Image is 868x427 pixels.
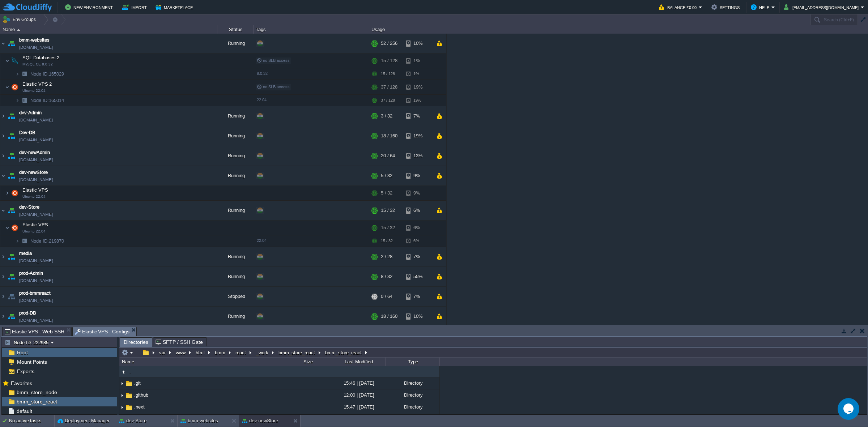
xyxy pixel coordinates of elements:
div: 15:47 | [DATE] [331,401,385,413]
a: .github [133,392,149,398]
span: no SLB access [257,85,290,89]
img: AMDAwAAAACH5BAEAAAAALAAAAAABAAEAAAICRAEAOw== [0,201,6,220]
div: 52 / 256 [381,34,397,53]
div: Running [217,267,254,286]
img: AMDAwAAAACH5BAEAAAAALAAAAAABAAEAAAICRAEAOw== [0,126,6,146]
img: AMDAwAAAACH5BAEAAAAALAAAAAABAAEAAAICRAEAOw== [119,390,125,401]
div: 19% [406,80,430,94]
div: Tags [254,25,369,34]
span: no SLB access [257,58,290,63]
div: Usage [370,25,446,34]
div: 2 / 28 [381,247,392,266]
img: AMDAwAAAACH5BAEAAAAALAAAAAABAAEAAAICRAEAOw== [15,95,20,106]
a: prod-DB [19,309,36,317]
img: AMDAwAAAACH5BAEAAAAALAAAAAABAAEAAAICRAEAOw== [7,106,17,126]
span: [DOMAIN_NAME] [19,176,53,183]
a: Node ID:165014 [30,97,65,103]
div: 19% [406,126,430,146]
span: [DOMAIN_NAME] [19,317,53,324]
img: AMDAwAAAACH5BAEAAAAALAAAAAABAAEAAAICRAEAOw== [0,106,6,126]
div: 18 / 160 [381,307,397,326]
span: [DOMAIN_NAME] [19,297,53,304]
div: Running [217,247,254,266]
a: .git [133,380,142,386]
button: react [234,349,248,356]
div: 15 / 32 [381,201,395,220]
span: Favorites [9,380,33,387]
div: 15 / 128 [381,68,395,80]
img: AMDAwAAAACH5BAEAAAAALAAAAAABAAEAAAICRAEAOw== [7,201,17,220]
a: dev-newAdmin [19,149,50,156]
div: 37 / 128 [381,95,395,106]
img: AMDAwAAAACH5BAEAAAAALAAAAAABAAEAAAICRAEAOw== [125,380,133,388]
img: AMDAwAAAACH5BAEAAAAALAAAAAABAAEAAAICRAEAOw== [0,267,6,286]
div: Running [217,307,254,326]
span: 8.0.32 [257,71,268,76]
img: AMDAwAAAACH5BAEAAAAALAAAAAABAAEAAAICRAEAOw== [10,54,20,68]
span: Elastic VPS 2 [22,81,53,87]
img: AMDAwAAAACH5BAEAAAAALAAAAAABAAEAAAICRAEAOw== [20,95,30,106]
div: 6% [406,221,430,235]
img: AMDAwAAAACH5BAEAAAAALAAAAAABAAEAAAICRAEAOw== [7,34,17,53]
div: 15 / 32 [381,221,395,235]
div: 20 / 64 [381,146,395,166]
span: Ubuntu 22.04 [22,89,46,93]
span: Exports [16,368,35,375]
img: AMDAwAAAACH5BAEAAAAALAAAAAABAAEAAAICRAEAOw== [5,186,9,200]
div: Directory [385,401,439,413]
div: Directory [385,377,439,389]
div: 9% [406,186,430,200]
span: Node ID: [30,238,49,244]
img: AMDAwAAAACH5BAEAAAAALAAAAAABAAEAAAICRAEAOw== [7,126,17,146]
span: 165014 [30,97,65,103]
div: 0 / 64 [381,287,392,306]
span: 219870 [30,238,65,244]
span: dev-Admin [19,109,42,116]
button: Deployment Manager [58,417,110,424]
span: dev-Store [19,204,39,211]
a: prod-bmmreact [19,290,51,297]
div: 12:00 | [DATE] [331,389,385,401]
img: AMDAwAAAACH5BAEAAAAALAAAAAABAAEAAAICRAEAOw== [7,287,17,306]
button: dev-Store [119,417,146,424]
img: AMDAwAAAACH5BAEAAAAALAAAAAABAAEAAAICRAEAOw== [7,166,17,185]
a: .. [127,368,132,375]
button: New Environment [65,3,115,12]
img: AMDAwAAAACH5BAEAAAAALAAAAAABAAEAAAICRAEAOw== [20,235,30,247]
a: [DOMAIN_NAME] [19,257,53,264]
span: SQL Databases 2 [22,55,60,61]
span: [DOMAIN_NAME] [19,116,53,124]
span: Elastic VPS [22,187,49,193]
div: Running [217,201,254,220]
img: AMDAwAAAACH5BAEAAAAALAAAAAABAAEAAAICRAEAOw== [5,80,9,94]
div: 7% [406,287,430,306]
div: Directory [385,389,439,401]
span: prod-Admin [19,270,43,277]
span: bmm_store_react [15,398,58,405]
div: Name [120,358,284,366]
div: Name [1,25,217,34]
span: Node ID: [30,71,49,77]
img: CloudJiffy [3,3,52,12]
div: Last Modified [332,358,385,366]
span: [DOMAIN_NAME] [19,277,53,284]
a: SQL Databases 2MySQL CE 8.0.32 [22,55,60,60]
span: Elastic VPS : Web SSH [5,327,64,336]
img: AMDAwAAAACH5BAEAAAAALAAAAAABAAEAAAICRAEAOw== [15,235,20,247]
img: AMDAwAAAACH5BAEAAAAALAAAAAABAAEAAAICRAEAOw== [7,247,17,266]
div: 19% [406,95,430,106]
button: Node ID: 222985 [5,339,51,346]
img: AMDAwAAAACH5BAEAAAAALAAAAAABAAEAAAICRAEAOw== [17,29,20,31]
button: _work [255,349,270,356]
img: AMDAwAAAACH5BAEAAAAALAAAAAABAAEAAAICRAEAOw== [7,146,17,166]
a: Root [16,349,29,356]
a: default [15,408,33,414]
span: Mount Points [16,359,48,365]
img: AMDAwAAAACH5BAEAAAAALAAAAAABAAEAAAICRAEAOw== [7,307,17,326]
span: Dev-DB [19,129,35,136]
